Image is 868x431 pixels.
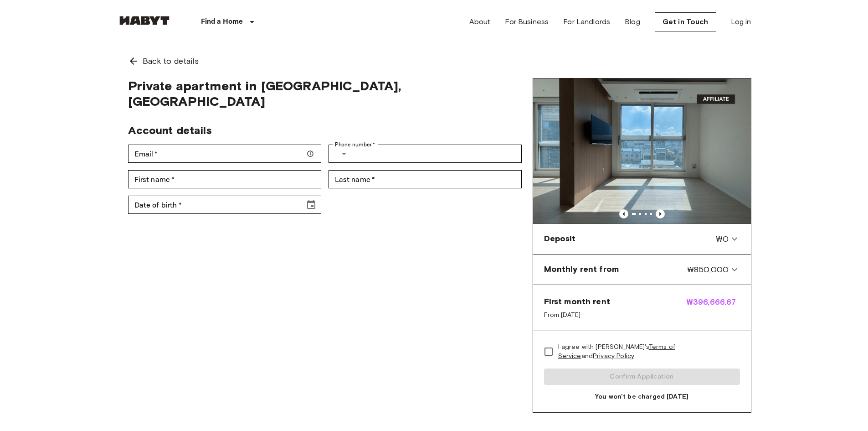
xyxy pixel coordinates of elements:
[558,343,733,361] span: I agree with [PERSON_NAME]'s and
[716,233,729,245] span: ₩0
[563,16,610,27] a: For Landlords
[686,296,740,320] span: ₩396,666.67
[544,311,610,320] span: From [DATE]
[687,264,729,275] span: ₩850,000
[558,343,675,360] a: Terms of Service
[128,78,522,109] span: Private apartment in [GEOGRAPHIC_DATA], [GEOGRAPHIC_DATA]
[201,16,243,27] p: Find a Home
[544,233,576,245] span: Deposit
[537,228,747,250] div: Deposit₩0
[655,12,716,31] a: Get in Touch
[128,124,212,137] span: Account details
[533,78,751,224] img: Marketing picture of unit EP-CV-GS-101-1009
[469,16,491,27] a: About
[335,145,353,163] button: Select country
[619,209,628,218] button: Previous image
[544,264,619,275] span: Monthly rent from
[143,55,199,67] span: Back to details
[625,16,640,27] a: Blog
[117,16,172,25] img: Habyt
[329,170,522,188] div: Last name
[302,196,320,214] button: Choose date
[544,296,610,307] span: First month rent
[537,258,747,281] div: Monthly rent from₩850,000
[117,44,751,78] a: Back to details
[505,16,549,27] a: For Business
[307,150,314,157] svg: Make sure your email is correct — we'll send your booking details there.
[128,145,321,163] div: Email
[731,16,751,27] a: Log in
[593,352,634,360] a: Privacy Policy
[335,140,375,149] label: Phone number
[656,209,665,218] button: Previous image
[128,170,321,188] div: First name
[544,392,740,401] span: You won't be charged [DATE]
